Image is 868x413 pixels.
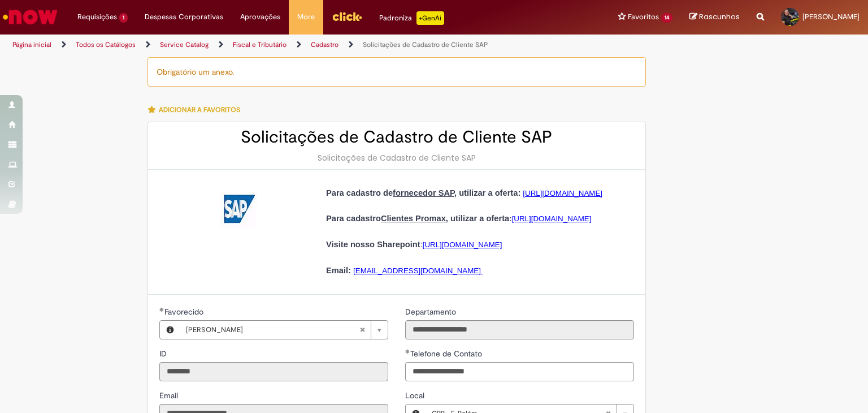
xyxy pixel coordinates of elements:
span: [PERSON_NAME] [802,12,860,21]
span: Email: [326,266,351,275]
img: ServiceNow [1,6,59,28]
button: Favorecido, Visualizar este registro Marcileia Lima Guimaraes [160,321,180,339]
a: [PERSON_NAME]Limpar campo Favorecido [180,321,388,339]
a: [URL][DOMAIN_NAME] [523,189,602,197]
abbr: Limpar campo Favorecido [354,321,371,339]
span: Rascunhos [699,11,740,22]
a: Todos os Catálogos [76,40,136,49]
button: Adicionar a Favoritos [147,98,246,122]
span: [PERSON_NAME] [186,321,359,339]
a: Rascunhos [689,12,740,23]
a: Service Catalog [160,40,209,49]
span: Somente leitura - Email [159,390,180,401]
div: Solicitações de Cadastro de Cliente SAP [159,152,634,164]
span: Requisições [77,11,117,23]
u: fornecedor SAP [393,188,454,197]
span: : [509,214,511,223]
a: [URL][DOMAIN_NAME] [423,240,502,249]
span: Visite nosso Sharepoint [326,240,420,249]
span: Obrigatório Preenchido [159,307,164,312]
label: Somente leitura - ID [159,348,169,359]
a: [EMAIL_ADDRESS][DOMAIN_NAME] [353,266,481,275]
span: 14 [661,13,672,23]
a: Página inicial [12,40,51,49]
span: Para cadastro , utilizar a oferta [326,214,509,223]
a: Fiscal e Tributário [233,40,287,49]
div: Padroniza [379,11,444,25]
span: Necessários - Favorecido [164,307,206,317]
h2: Solicitações de Cadastro de Cliente SAP [159,128,634,147]
span: Somente leitura - Departamento [405,307,458,317]
a: [URL][DOMAIN_NAME] [512,214,592,223]
span: Para cadastro de , utilizar a oferta: [326,188,520,197]
span: Telefone de Contato [410,349,484,359]
input: ID [159,362,388,381]
span: 1 [119,13,128,23]
ul: Trilhas de página [8,35,570,55]
span: Aprovações [240,11,280,23]
input: Departamento [405,320,634,339]
span: : [420,240,423,249]
img: click_logo_yellow_360x200.png [332,8,362,25]
img: Solicitações de Cadastro de Cliente SAP [220,192,257,229]
a: Cadastro [311,40,338,49]
span: Local [405,390,427,401]
u: Clientes Promax [381,214,446,223]
div: Obrigatório um anexo. [147,57,646,87]
p: +GenAi [416,11,444,25]
span: Favoritos [628,11,659,23]
label: Somente leitura - Departamento [405,306,458,317]
span: Adicionar a Favoritos [159,105,240,114]
span: Somente leitura - ID [159,349,169,359]
label: Somente leitura - Email [159,390,180,401]
input: Telefone de Contato [405,362,634,381]
span: Obrigatório Preenchido [405,349,410,354]
a: Solicitações de Cadastro de Cliente SAP [363,40,488,49]
span: Despesas Corporativas [145,11,223,23]
span: More [297,11,315,23]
